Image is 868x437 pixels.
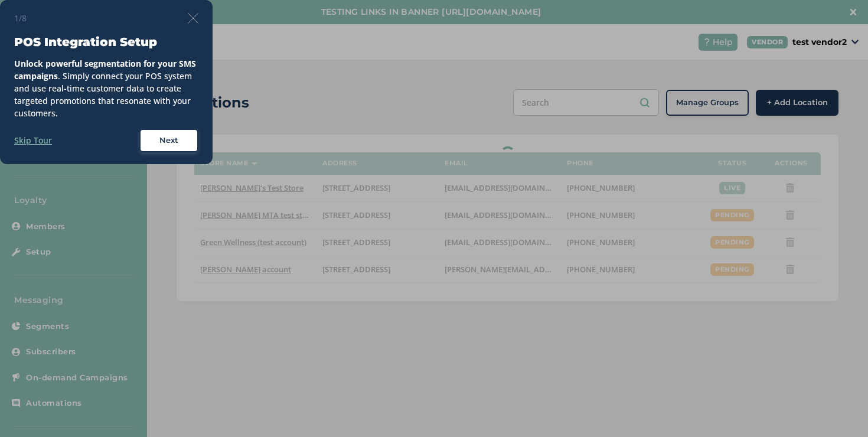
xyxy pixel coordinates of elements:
h3: POS Integration Setup [14,34,198,50]
span: 1/8 [14,12,27,24]
button: Next [139,129,198,152]
div: . Simply connect your POS system and use real-time customer data to create targeted promotions th... [14,57,198,119]
strong: Unlock powerful segmentation for your SMS campaigns [14,58,196,81]
iframe: Chat Widget [809,380,868,437]
span: Next [159,135,178,146]
label: Skip Tour [14,134,52,146]
img: icon-close-thin-accent-606ae9a3.svg [188,13,198,24]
